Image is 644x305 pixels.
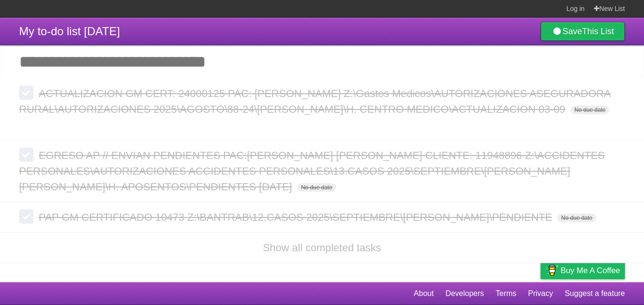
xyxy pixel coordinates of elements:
label: Done [19,148,33,162]
span: Buy me a coffee [561,262,620,279]
a: Privacy [528,285,553,303]
span: No due date [297,183,336,192]
label: Done [19,86,33,100]
span: No due date [557,214,596,222]
a: Show all completed tasks [263,242,381,254]
span: My to-do list [DATE] [19,25,120,38]
span: EGRESO AP // ENVIAN PENDIENTES PAC:[PERSON_NAME] [PERSON_NAME] CLIENTE: 11948896 Z:\ACCIDENTES PE... [19,149,605,193]
a: Developers [445,285,484,303]
img: Buy me a coffee [545,262,558,278]
b: This List [582,27,614,36]
span: PAP GM CERTIFICADO 10473 Z:\BANTRAB\12.CASOS 2025\SEPTIEMBRE\[PERSON_NAME]\PENDIENTE [39,211,554,223]
a: Suggest a feature [565,285,625,303]
a: Terms [496,285,517,303]
a: SaveThis List [541,22,625,41]
a: Buy me a coffee [541,262,625,279]
a: About [414,285,434,303]
span: No due date [571,106,609,114]
label: Done [19,209,33,224]
span: ACTUALIZACION GM CERT: 24000125 PAC: [PERSON_NAME] Z:\Gastos Medicos\AUTORIZACIONES ASEGURADORA R... [19,88,611,115]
